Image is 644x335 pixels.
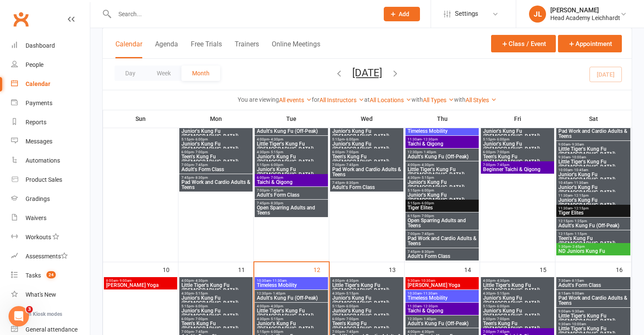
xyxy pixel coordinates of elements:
[364,96,370,103] strong: at
[332,141,402,152] span: Junior's Kung Fu ([DEMOGRAPHIC_DATA])
[181,141,251,152] span: Junior's Kung Fu ([DEMOGRAPHIC_DATA])
[11,151,90,170] a: Automations
[407,167,477,177] span: Little Tiger's Kung Fu ([DEMOGRAPHIC_DATA])
[558,194,629,198] span: 11:30am
[422,304,438,308] span: - 12:30pm
[11,170,90,189] a: Product Sales
[256,279,326,283] span: 10:30am
[558,168,629,172] span: 10:00am
[11,285,90,304] a: What's New
[26,119,46,126] div: Reports
[103,110,178,128] th: Sun
[555,110,632,128] th: Sat
[26,253,68,260] div: Assessments
[570,155,586,159] span: - 10:00am
[235,40,259,58] button: Trainers
[558,245,629,249] span: 1:30pm
[256,308,326,318] span: Little Tiger's Kung Fu ([DEMOGRAPHIC_DATA])
[11,74,90,94] a: Calendar
[483,330,552,334] span: 7:00pm
[407,279,477,283] span: 9:30am
[11,228,90,247] a: Workouts
[181,150,251,154] span: 6:00pm
[269,163,283,167] span: - 6:00pm
[194,137,208,141] span: - 6:00pm
[118,279,132,283] span: - 9:00am
[345,163,359,167] span: - 7:45pm
[483,321,552,331] span: Teen's Kung Fu ([DEMOGRAPHIC_DATA])
[181,283,251,293] span: Little Tiger's Kung Fu ([DEMOGRAPHIC_DATA])
[491,35,556,52] button: Class / Event
[194,279,208,283] span: - 4:30pm
[194,330,208,334] span: - 7:45pm
[483,292,552,295] span: 4:30pm
[495,150,509,154] span: - 7:00pm
[115,40,142,58] button: Calendar
[256,321,326,331] span: Junior's Kung Fu ([DEMOGRAPHIC_DATA])
[422,292,437,295] span: - 11:30am
[407,141,477,146] span: Taichi & Qigong
[483,167,552,172] span: Beginner Taichi & Qigong
[181,279,251,283] span: 4:00pm
[181,167,251,172] span: Adult's Form Class
[558,155,629,159] span: 9:30am
[181,176,251,180] span: 7:45pm
[407,154,477,159] span: Adult's Kung Fu (Off-Peak)
[115,66,146,81] button: Day
[420,201,434,205] span: - 6:00pm
[454,96,466,103] strong: with
[256,141,326,152] span: Little Tiger's Kung Fu ([DEMOGRAPHIC_DATA])
[495,292,509,295] span: - 5:15pm
[550,6,620,14] div: [PERSON_NAME]
[407,189,477,192] span: 5:15pm
[181,137,251,141] span: 5:15pm
[181,154,251,164] span: Teen's Kung Fu ([DEMOGRAPHIC_DATA])
[407,250,477,254] span: 7:45pm
[483,150,552,154] span: 6:00pm
[422,317,436,321] span: - 1:40pm
[407,304,477,308] span: 11:30am
[495,317,509,321] span: - 7:00pm
[558,146,629,157] span: Little Tiger's Kung Fu ([DEMOGRAPHIC_DATA])
[558,210,629,215] span: Tiger Elites
[256,137,326,141] span: 4:00pm
[181,321,251,331] span: Teen's Kung Fu ([DEMOGRAPHIC_DATA])
[256,176,326,180] span: 6:00pm
[495,279,509,283] span: - 4:30pm
[407,254,477,259] span: Adult's Form Class
[11,247,90,266] a: Assessments
[407,308,477,313] span: Taichi & Qigong
[570,279,584,283] span: - 8:15am
[558,129,629,139] span: Pad Work and Cardio Adults & Teens
[407,137,477,141] span: 11:30am
[570,309,584,313] span: - 9:30am
[46,271,56,278] span: 24
[155,40,178,58] button: Agenda
[407,214,477,218] span: 6:15pm
[407,236,477,246] span: Pad Work and Cardio Adults & Teens
[345,181,359,185] span: - 8:30pm
[407,330,477,334] span: 4:00pm
[256,180,326,185] span: Taichi & Qigong
[269,317,283,321] span: - 5:15pm
[256,154,326,164] span: Junior's Kung Fu ([DEMOGRAPHIC_DATA])
[332,317,402,321] span: 6:00pm
[345,304,359,308] span: - 6:00pm
[332,283,402,293] span: Little Tiger's Kung Fu ([DEMOGRAPHIC_DATA])
[558,143,629,146] span: 9:00am
[313,262,329,276] div: 12
[256,330,326,334] span: 5:15pm
[238,262,253,276] div: 11
[558,185,629,195] span: Junior's Kung Fu ([DEMOGRAPHIC_DATA])
[26,326,78,333] div: General attendance
[495,304,509,308] span: - 6:00pm
[332,154,402,164] span: Teen's Kung Fu ([DEMOGRAPHIC_DATA])
[256,192,326,198] span: Adult's Form Class
[558,219,629,223] span: 12:15pm
[181,163,251,167] span: 7:00pm
[558,322,629,326] span: 9:30am
[570,322,586,326] span: - 10:00am
[422,150,436,154] span: - 1:40pm
[181,308,251,318] span: Junior's Kung Fu ([DEMOGRAPHIC_DATA])
[332,185,402,190] span: Adult's Form Class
